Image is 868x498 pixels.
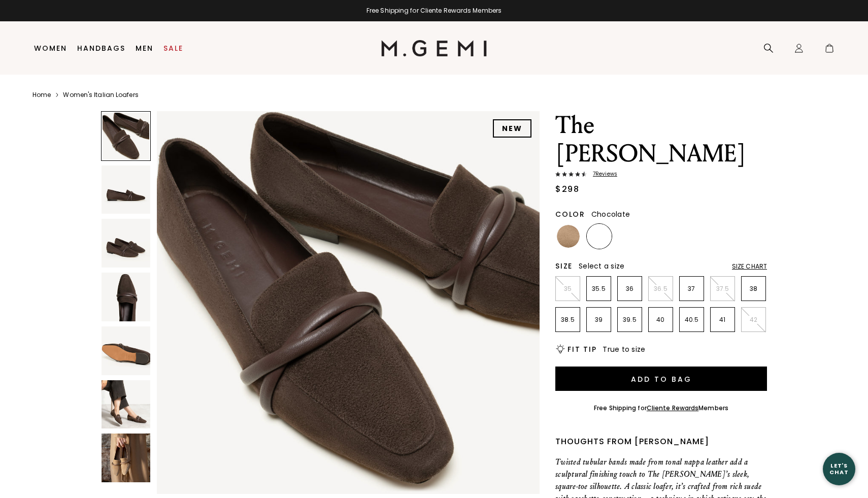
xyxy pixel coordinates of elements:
[102,434,150,482] img: The Brenda
[555,183,579,195] div: $298
[742,285,765,293] p: 38
[102,219,150,268] img: The Brenda
[680,316,704,324] p: 40.5
[555,171,767,179] a: 7Reviews
[32,91,51,99] a: Home
[680,285,704,293] p: 37
[594,404,728,412] div: Free Shipping for Members
[555,262,573,270] h2: Size
[742,316,765,324] p: 42
[163,44,183,52] a: Sale
[711,316,735,324] p: 41
[711,285,735,293] p: 37.5
[555,111,767,168] h1: The [PERSON_NAME]
[603,344,645,354] span: True to size
[557,225,580,248] img: Biscuit
[587,316,611,324] p: 39
[588,225,611,248] img: Chocolate
[619,225,642,248] img: Black
[102,273,150,321] img: The Brenda
[556,316,580,324] p: 38.5
[647,404,699,412] a: Cliente Rewards
[732,262,767,271] div: Size Chart
[493,119,531,138] div: NEW
[579,261,624,271] span: Select a size
[136,44,153,52] a: Men
[649,285,673,293] p: 36.5
[618,285,642,293] p: 36
[555,210,585,218] h2: Color
[102,380,150,429] img: The Brenda
[649,316,673,324] p: 40
[650,225,673,248] img: Cinnamon
[381,40,487,56] img: M.Gemi
[587,285,611,293] p: 35.5
[63,91,138,99] a: Women's Italian Loafers
[556,285,580,293] p: 35
[567,345,596,353] h2: Fit Tip
[157,111,540,494] img: The Brenda
[555,367,767,391] button: Add to Bag
[102,326,150,375] img: The Brenda
[555,436,767,448] div: Thoughts from [PERSON_NAME]
[77,44,125,52] a: Handbags
[823,462,855,475] div: Let's Chat
[587,171,617,177] span: 7 Review s
[34,44,67,52] a: Women
[102,165,150,214] img: The Brenda
[591,209,630,219] span: Chocolate
[618,316,642,324] p: 39.5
